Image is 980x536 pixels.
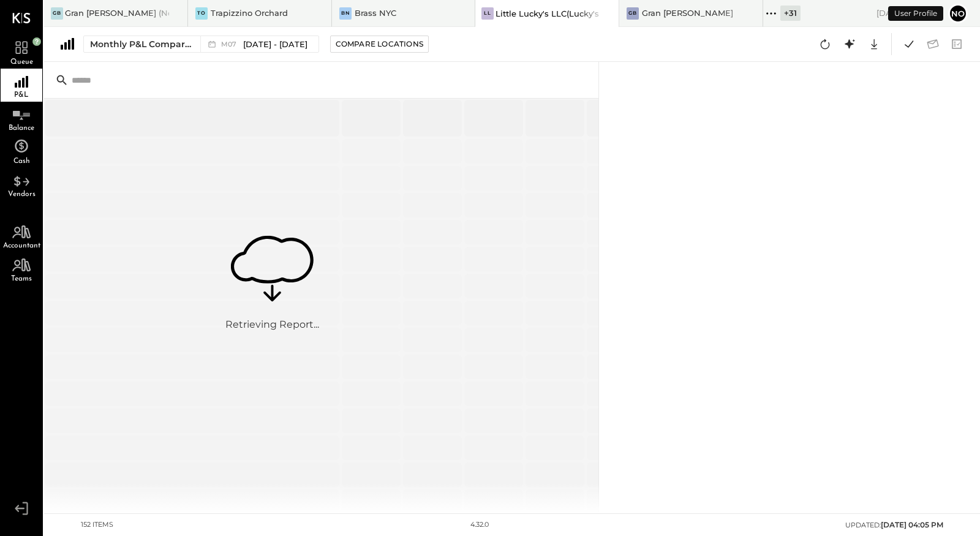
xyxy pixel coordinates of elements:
a: Queue [1,36,42,69]
div: Brass NYC [355,7,396,19]
div: + 31 [780,6,801,21]
div: BN [339,7,352,20]
div: UPDATED: [845,519,943,530]
div: 152 items [81,520,113,530]
div: Gran [PERSON_NAME] (New) [65,7,169,19]
span: Balance [9,124,34,132]
button: Compare Locations [330,36,429,53]
a: Teams [1,252,42,285]
div: [DATE] [876,7,942,19]
div: Trapizzino Orchard [211,7,288,19]
div: Little Lucky's LLC(Lucky's Soho) [496,8,600,20]
div: User Profile [888,6,943,21]
span: P&L [14,91,29,99]
button: No [948,4,968,23]
div: Compare Locations [336,39,423,49]
span: [DATE] 04:05 PM [881,520,943,529]
div: GB [627,7,639,20]
span: Teams [11,275,32,282]
div: GB [51,7,63,20]
div: LL [481,7,494,20]
button: Monthly P&L Comparison M07[DATE] - [DATE] [83,36,319,53]
span: [DATE] - [DATE] [243,39,307,50]
a: P&L [1,69,42,102]
span: Accountant [3,242,40,249]
span: M07 [221,41,240,48]
span: Queue [10,58,33,66]
div: 4.32.0 [470,520,489,530]
div: TO [195,7,208,20]
a: Vendors [1,168,42,201]
div: Retrieving Report... [225,319,319,333]
div: Monthly P&L Comparison [90,38,193,50]
span: Vendors [8,191,36,198]
span: Cash [13,157,30,165]
a: Balance [1,102,42,135]
div: Gran [PERSON_NAME] [642,7,733,19]
a: Cash [1,135,42,168]
a: Accountant [1,219,42,252]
